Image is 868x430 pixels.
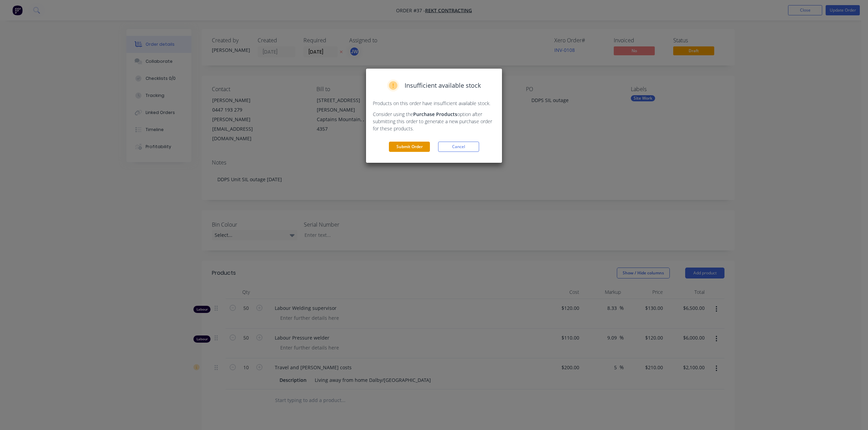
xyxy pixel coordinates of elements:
[405,81,481,90] span: Insufficient available stock
[438,142,479,152] button: Cancel
[373,111,495,132] p: Consider using the option after submitting this order to generate a new purchase order for these ...
[373,100,495,107] p: Products on this order have insufficient available stock.
[413,111,457,117] strong: Purchase Products
[389,142,430,152] button: Submit Order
